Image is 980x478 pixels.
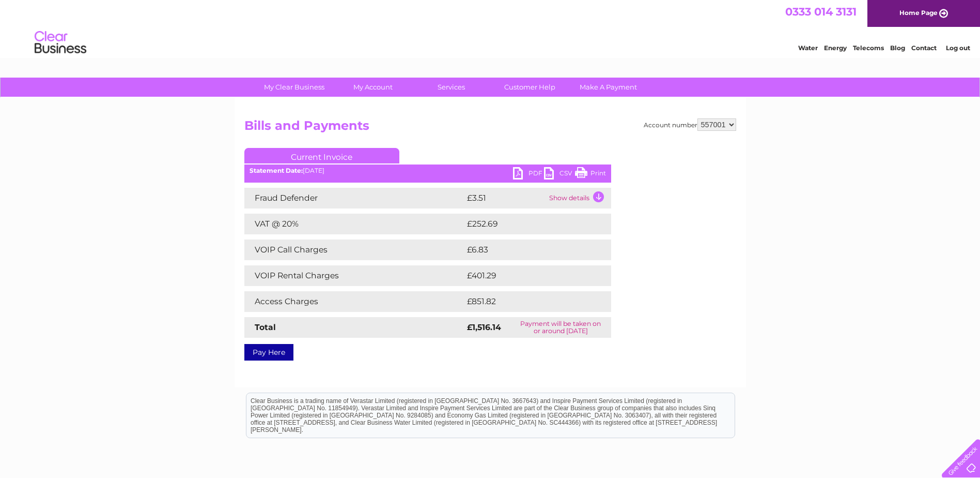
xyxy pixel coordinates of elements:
td: £401.29 [464,265,592,286]
td: Show details [547,188,611,208]
strong: £1,516.14 [467,322,501,332]
strong: Total [255,322,276,332]
td: £6.83 [464,240,587,260]
a: Pay Here [244,344,293,361]
div: Account number [644,118,736,131]
td: £3.51 [464,188,547,208]
a: Log out [946,44,970,52]
td: Payment will be taken on or around [DATE] [510,317,611,338]
td: Access Charges [244,291,464,312]
a: Telecoms [853,44,884,52]
a: Customer Help [487,78,572,97]
h2: Bills and Payments [244,118,736,138]
div: [DATE] [244,167,611,174]
img: logo.png [34,27,87,58]
a: Make A Payment [566,78,651,97]
a: Energy [824,44,847,52]
td: Fraud Defender [244,188,464,208]
td: VAT @ 20% [244,214,464,234]
div: Clear Business is a trading name of Verastar Limited (registered in [GEOGRAPHIC_DATA] No. 3667643... [246,6,735,50]
td: £851.82 [464,291,592,312]
a: Contact [911,44,937,52]
a: Print [575,167,606,182]
a: 0333 014 3131 [785,5,857,18]
td: VOIP Rental Charges [244,265,464,286]
a: Blog [890,44,905,52]
a: My Clear Business [252,78,337,97]
a: PDF [513,167,544,182]
a: Services [409,78,494,97]
a: CSV [544,167,575,182]
a: Current Invoice [244,148,399,163]
td: VOIP Call Charges [244,240,464,260]
a: Water [798,44,818,52]
a: My Account [330,78,415,97]
b: Statement Date: [250,167,303,174]
td: £252.69 [464,214,593,234]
